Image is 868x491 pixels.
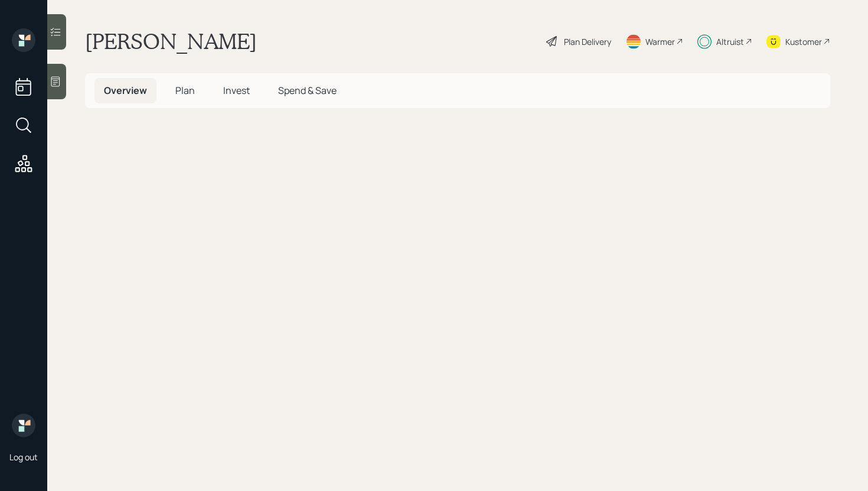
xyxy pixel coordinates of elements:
div: Kustomer [785,35,822,48]
div: Log out [9,451,38,463]
span: Invest [223,84,250,97]
h1: [PERSON_NAME] [85,28,257,54]
span: Plan [175,84,195,97]
div: Altruist [716,35,744,48]
span: Spend & Save [278,84,337,97]
div: Plan Delivery [564,35,611,48]
span: Overview [104,84,147,97]
img: retirable_logo.png [12,414,35,437]
div: Warmer [645,35,675,48]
